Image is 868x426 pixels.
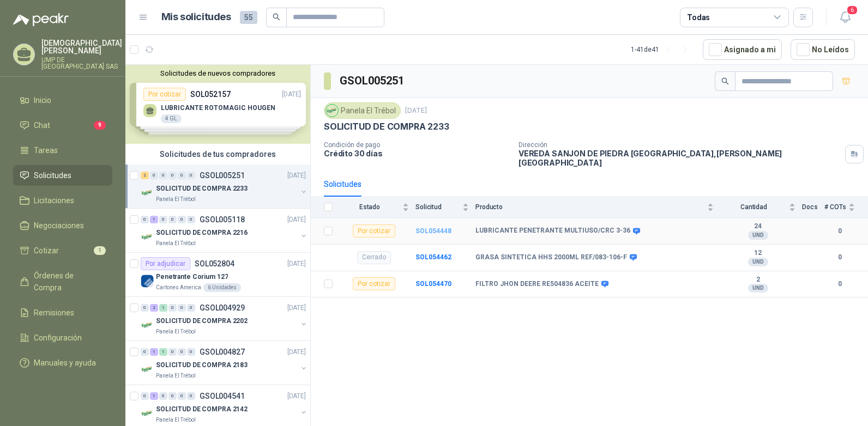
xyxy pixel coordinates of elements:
a: Por adjudicarSOL052804[DATE] Company LogoPenetrante Corium 127Cartones America6 Unidades [125,253,310,297]
a: 0 1 1 0 0 0 GSOL004827[DATE] Company LogoSOLICITUD DE COMPRA 2183Panela El Trébol [141,345,308,380]
a: Negociaciones [13,215,112,236]
p: SOLICITUD DE COMPRA 2183 [156,360,248,370]
span: Remisiones [34,307,74,319]
div: 0 [141,392,149,400]
span: 55 [240,11,257,24]
p: Panela El Trébol [156,239,196,248]
div: 0 [159,172,167,179]
p: SOLICITUD DE COMPRA 2142 [156,404,248,415]
div: 0 [159,392,167,400]
img: Logo peakr [13,13,69,26]
div: 0 [150,172,158,179]
span: search [273,13,280,21]
span: # COTs [824,203,846,211]
a: SOL054470 [415,280,451,288]
img: Company Logo [141,230,154,244]
a: Tareas [13,140,112,161]
div: 0 [178,172,186,179]
div: UND [748,258,768,266]
p: GSOL005251 [200,172,245,179]
div: 1 [150,348,158,356]
span: Licitaciones [34,194,74,206]
div: 0 [141,304,149,312]
p: Crédito 30 días [324,149,510,158]
p: Penetrante Corium 127 [156,272,228,282]
img: Company Logo [141,407,154,420]
div: 1 [159,348,167,356]
img: Company Logo [141,275,154,288]
span: 6 [846,5,858,15]
a: 0 1 0 0 0 0 GSOL004541[DATE] Company LogoSOLICITUD DE COMPRA 2142Panela El Trébol [141,390,308,424]
button: No Leídos [791,39,855,60]
button: 6 [835,8,855,27]
b: 24 [720,222,795,231]
a: Cotizar1 [13,240,112,261]
div: Cerrado [357,251,391,264]
span: Cantidad [720,203,787,211]
th: Producto [475,197,720,218]
p: [DATE] [287,391,306,401]
div: 0 [168,172,177,179]
span: Chat [34,119,50,131]
div: 0 [141,348,149,356]
span: Producto [475,203,705,211]
p: Cartones America [156,283,201,292]
div: 0 [187,348,195,356]
th: # COTs [824,197,868,218]
a: 2 0 0 0 0 0 GSOL005251[DATE] Company LogoSOLICITUD DE COMPRA 2233Panela El Trébol [141,169,308,204]
p: [DEMOGRAPHIC_DATA] [PERSON_NAME] [41,39,122,54]
button: Asignado a mi [703,39,782,60]
b: 0 [824,252,855,263]
div: 0 [178,216,186,223]
div: UND [748,284,768,293]
div: 2 [141,172,149,179]
a: Solicitudes [13,165,112,186]
b: 0 [824,279,855,289]
p: Panela El Trébol [156,416,196,424]
span: Órdenes de Compra [34,270,102,294]
p: GSOL005118 [200,216,245,223]
div: 0 [187,216,195,223]
p: [DATE] [287,215,306,225]
div: 0 [178,392,186,400]
span: Negociaciones [34,220,84,232]
b: 12 [720,249,795,258]
div: 0 [168,348,177,356]
a: Inicio [13,90,112,111]
div: 1 [159,304,167,312]
a: Chat9 [13,115,112,136]
div: Todas [687,11,710,23]
p: [DATE] [405,106,427,116]
div: UND [748,231,768,240]
th: Solicitud [415,197,475,218]
div: 6 Unidades [203,283,241,292]
a: SOL054448 [415,227,451,235]
span: 9 [94,121,106,130]
span: search [721,77,729,85]
p: Panela El Trébol [156,195,196,204]
p: [DATE] [287,171,306,181]
div: Por cotizar [353,277,395,290]
p: GSOL004827 [200,348,245,356]
div: 1 [150,392,158,400]
h3: GSOL005251 [340,72,406,89]
th: Cantidad [720,197,802,218]
b: 2 [720,276,795,284]
div: 0 [168,216,177,223]
div: 0 [141,216,149,223]
p: GSOL004929 [200,304,245,312]
p: Condición de pago [324,141,510,149]
div: 1 - 41 de 41 [631,41,694,58]
a: Remisiones [13,302,112,323]
th: Estado [339,197,415,218]
a: Licitaciones [13,190,112,211]
div: 0 [168,304,177,312]
p: SOLICITUD DE COMPRA 2216 [156,228,248,238]
div: 0 [187,172,195,179]
div: 0 [178,304,186,312]
a: Órdenes de Compra [13,265,112,298]
p: UMP DE [GEOGRAPHIC_DATA] SAS [41,57,122,70]
span: Tareas [34,144,58,156]
div: Solicitudes de tus compradores [125,144,310,165]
